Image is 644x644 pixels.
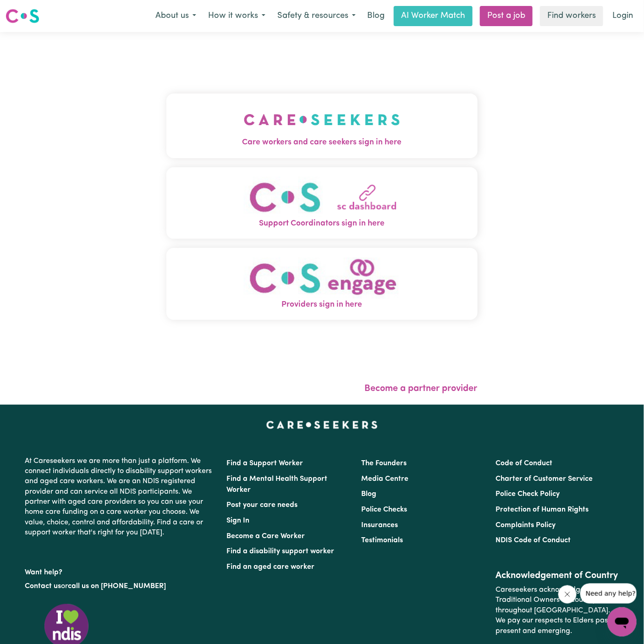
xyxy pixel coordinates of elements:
[166,167,478,239] button: Support Coordinators sign in here
[480,6,533,26] a: Post a job
[495,506,589,513] a: Protection of Human Rights
[25,452,216,542] p: At Careseekers we are more than just a platform. We connect individuals directly to disability su...
[271,6,362,26] button: Safety & resources
[540,6,603,26] a: Find workers
[361,537,403,544] a: Testimonials
[361,460,407,467] a: The Founders
[495,475,593,483] a: Charter of Customer Service
[166,94,478,158] button: Care workers and care seekers sign in here
[495,522,556,529] a: Complaints Policy
[495,537,571,544] a: NDIS Code of Conduct
[495,490,560,498] a: Police Check Policy
[6,8,39,24] img: Careseekers logo
[361,506,407,513] a: Police Checks
[227,563,315,571] a: Find an aged care worker
[227,533,305,540] a: Become a Care Worker
[495,570,619,581] h2: Acknowledgement of Country
[365,384,478,393] a: Become a partner provider
[361,475,408,483] a: Media Centre
[25,578,216,595] p: or
[227,501,298,509] a: Post your care needs
[25,564,216,578] p: Want help?
[607,6,638,26] a: Login
[362,6,390,26] a: Blog
[495,460,552,467] a: Code of Conduct
[227,475,328,494] a: Find a Mental Health Support Worker
[361,490,376,498] a: Blog
[495,581,619,640] p: Careseekers acknowledges the Traditional Owners of Country throughout [GEOGRAPHIC_DATA]. We pay o...
[394,6,473,26] a: AI Worker Match
[166,248,478,320] button: Providers sign in here
[166,299,478,311] span: Providers sign in here
[227,460,303,467] a: Find a Support Worker
[607,607,637,637] iframe: Button to launch messaging window
[266,421,378,429] a: Careseekers home page
[6,6,39,27] a: Careseekers logo
[558,585,577,604] iframe: Close message
[227,517,250,524] a: Sign In
[202,6,271,26] button: How it works
[25,583,61,590] a: Contact us
[580,583,637,604] iframe: Message from company
[166,137,478,149] span: Care workers and care seekers sign in here
[149,6,202,26] button: About us
[166,218,478,230] span: Support Coordinators sign in here
[361,522,398,529] a: Insurances
[227,548,335,555] a: Find a disability support worker
[68,583,166,590] a: call us on [PHONE_NUMBER]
